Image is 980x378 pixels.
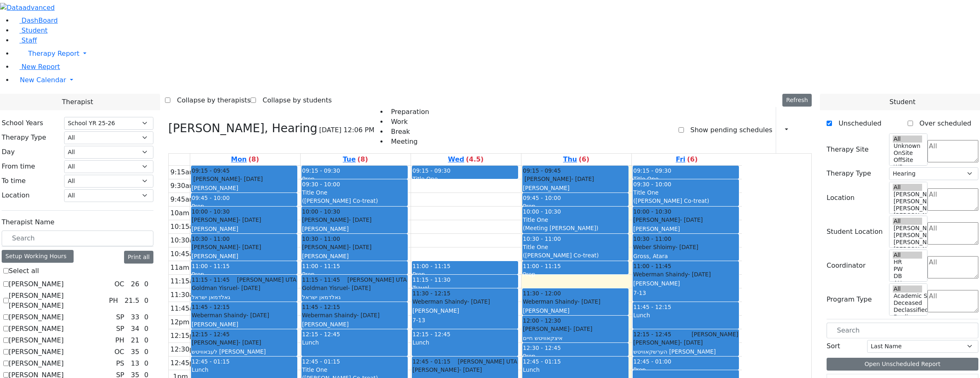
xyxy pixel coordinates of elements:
[192,358,230,365] span: 12:45 - 01:15
[459,366,482,373] span: - [DATE]
[169,249,202,259] div: 10:45am
[387,117,429,127] li: Work
[113,359,128,368] div: PS
[893,266,922,273] option: PW
[578,155,589,164] label: (6)
[413,175,517,183] div: Title One
[633,311,739,319] div: Lunch
[792,123,796,137] div: Report
[13,26,48,34] a: Student
[192,330,230,338] span: 12:15 - 12:45
[893,252,922,259] option: All
[893,157,922,164] option: OffSite
[111,347,128,357] div: OC
[913,117,971,130] label: Over scheduled
[458,357,517,366] span: [PERSON_NAME] UTA
[893,218,922,225] option: All
[893,239,922,246] option: [PERSON_NAME] 3
[633,216,739,224] div: [PERSON_NAME]
[893,212,922,219] option: [PERSON_NAME] 2
[302,225,407,233] div: [PERSON_NAME]
[246,312,269,319] span: - [DATE]
[169,304,202,314] div: 11:45am
[143,279,150,289] div: 0
[827,193,855,203] label: Location
[9,266,39,276] label: Select all
[302,216,407,224] div: [PERSON_NAME]
[302,331,340,338] span: 12:15 - 12:45
[413,289,451,297] span: 11:30 - 12:15
[523,366,628,374] div: Lunch
[633,358,672,365] span: 12:45 - 01:00
[523,325,628,333] div: [PERSON_NAME]
[143,335,150,345] div: 0
[238,244,261,250] span: - [DATE]
[413,284,517,292] div: Travel
[523,263,561,269] span: 11:00 - 11:15
[523,352,628,360] div: Prep
[112,335,128,345] div: PH
[893,150,922,157] option: OnSite
[387,127,429,137] li: Break
[192,284,296,292] div: Goldman Yisruel
[633,338,739,347] div: [PERSON_NAME]
[633,279,739,288] div: [PERSON_NAME]
[413,167,451,174] span: 09:15 - 09:30
[578,298,600,305] span: - [DATE]
[523,208,561,215] span: 10:00 - 10:30
[413,263,451,269] span: 11:00 - 11:15
[893,164,922,171] option: WP
[523,251,628,259] div: ([PERSON_NAME] Co-treat)
[927,290,978,312] textarea: Search
[302,167,340,174] span: 09:15 - 09:30
[9,312,64,322] label: [PERSON_NAME]
[893,314,922,321] option: Declines
[2,231,153,246] input: Search
[319,125,375,135] span: [DATE] 12:06 PM
[192,320,296,328] div: [PERSON_NAME]
[348,285,370,291] span: - [DATE]
[28,50,79,57] span: Therapy Report
[633,330,672,338] span: 12:15 - 12:45
[302,303,340,311] span: 11:45 - 12:15
[413,183,517,191] div: ([PERSON_NAME] Co-treat)
[413,297,517,306] div: Weberman Shaindy
[302,311,407,319] div: Weberman Shaindy
[249,155,259,164] label: (8)
[893,300,922,307] option: Deceased
[674,154,699,165] a: September 26, 2025
[192,276,230,284] span: 11:15 - 11:45
[192,166,230,175] span: 09:15 - 09:45
[523,307,628,315] div: [PERSON_NAME]
[169,317,191,327] div: 12pm
[192,225,296,233] div: [PERSON_NAME]
[20,76,66,84] span: New Calendar
[413,357,451,366] span: 12:45 - 01:15
[633,262,672,270] span: 11:00 - 11:45
[523,224,628,232] div: (Meeting [PERSON_NAME])
[633,304,672,310] span: 11:45 - 12:15
[168,121,318,136] h3: [PERSON_NAME], Hearing
[413,316,517,324] div: 7-13
[893,232,922,239] option: [PERSON_NAME] 4
[302,293,407,301] div: גאלדמאן ישראל
[893,273,922,280] option: DB
[676,244,698,250] span: - [DATE]
[129,312,141,322] div: 33
[169,208,191,218] div: 10am
[192,216,296,224] div: [PERSON_NAME]
[2,250,74,263] div: Setup Working Hours
[893,205,922,212] option: [PERSON_NAME] 3
[192,175,296,183] div: [PERSON_NAME]
[229,154,261,165] a: September 22, 2025
[302,188,407,197] div: Title One
[169,167,197,177] div: 9:15am
[192,293,296,301] div: גאלדמאן ישראל
[523,345,561,351] span: 12:30 - 12:45
[827,169,871,178] label: Therapy Type
[129,359,141,368] div: 13
[113,324,128,334] div: SP
[9,347,64,357] label: [PERSON_NAME]
[302,235,340,243] span: 10:30 - 11:00
[893,292,922,300] option: Academic Support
